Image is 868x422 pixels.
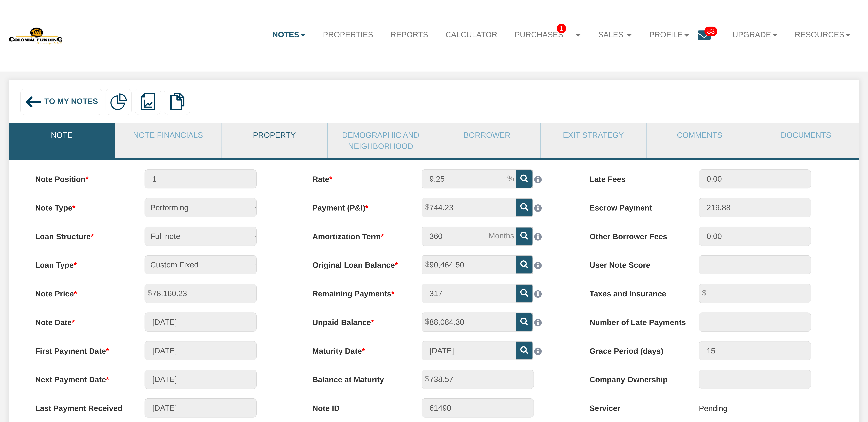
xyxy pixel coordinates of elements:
label: Grace Period (days) [580,341,689,357]
label: Amortization Term [303,227,412,242]
img: reports.png [139,93,156,110]
label: Note Type [26,198,135,213]
label: Rate [303,169,412,185]
span: To My Notes [44,97,98,106]
label: Late Fees [580,169,689,185]
a: Resources [786,25,859,45]
label: Company Ownership [580,370,689,385]
a: Upgrade [724,25,786,45]
a: Exit Strategy [541,123,646,147]
input: This field can contain only numeric characters [422,169,516,189]
label: Number of Late Payments [580,313,689,328]
label: First Payment Date [26,341,135,357]
a: Property [221,123,327,147]
label: Note Price [26,284,135,299]
img: 579666 [9,27,63,45]
label: Loan Structure [26,227,135,242]
span: 83 [704,27,717,36]
a: Note [9,123,115,147]
a: Reports [382,25,437,45]
label: Balance at Maturity [303,370,412,385]
a: Purchases1 [506,25,589,45]
a: Notes [264,25,314,45]
label: User Note Score [580,255,689,271]
label: Note Date [26,313,135,328]
img: back_arrow_left_icon.svg [25,93,42,110]
div: Pending [699,398,728,418]
label: Servicer [580,398,689,414]
input: MM/DD/YYYY [145,313,257,332]
input: MM/DD/YYYY [145,341,257,360]
a: Profile [641,25,698,45]
label: Taxes and Insurance [580,284,689,299]
label: Note Position [26,169,135,185]
label: Original Loan Balance [303,255,412,271]
span: 1 [557,24,566,33]
a: Note Financials [115,123,221,147]
img: partial.png [110,93,127,110]
a: Borrower [434,123,540,147]
label: Maturity Date [303,341,412,357]
label: Last Payment Received [26,398,135,414]
a: Demographic and Neighborhood [328,123,434,158]
label: Escrow Payment [580,198,689,213]
a: Calculator [437,25,506,45]
a: Sales [590,25,641,45]
input: MM/DD/YYYY [422,341,516,360]
label: Other Borrower Fees [580,227,689,242]
label: Remaining Payments [303,284,412,299]
a: Comments [647,123,753,147]
label: Note ID [303,398,412,414]
label: Loan Type [26,255,135,271]
a: 83 [698,25,724,51]
label: Unpaid Balance [303,313,412,328]
input: MM/DD/YYYY [145,398,257,418]
a: Documents [753,123,859,147]
label: Next Payment Date [26,370,135,385]
input: MM/DD/YYYY [145,370,257,389]
a: Properties [314,25,382,45]
label: Payment (P&I) [303,198,412,213]
img: copy.png [169,93,186,110]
